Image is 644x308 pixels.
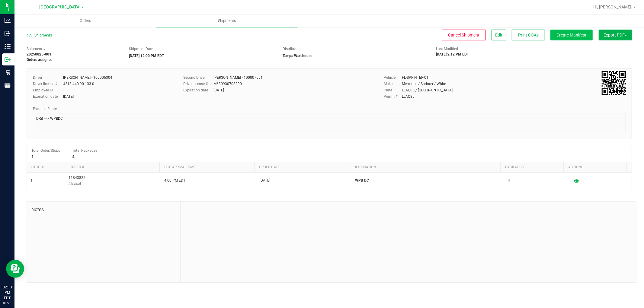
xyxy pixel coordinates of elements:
[5,56,11,62] inline-svg: Outbound
[183,81,213,87] label: Driver license #
[129,46,153,52] label: Shipment Date
[402,94,415,99] div: LLAQ85
[69,181,86,186] p: Allocated
[30,178,33,183] span: 1
[14,14,156,27] a: Orders
[260,178,270,183] span: [DATE]
[183,87,213,93] label: Expiration date
[5,82,11,88] inline-svg: Reports
[402,81,446,87] div: Mercedes / Sprinter / White
[27,33,52,37] a: All Shipments
[402,75,429,80] div: FL-SPRINTER-01
[33,75,63,80] label: Driver
[63,94,74,99] div: [DATE]
[500,162,563,173] th: Packages
[31,148,60,153] span: Total Order/Stops
[518,33,539,37] span: Print COAs
[159,162,254,173] th: Est. arrival time
[550,30,593,40] button: Create Manifest
[33,94,63,99] label: Expiration date
[495,33,502,37] span: Edit
[491,30,506,40] button: Edit
[448,33,480,37] span: Cancel Shipment
[442,30,486,40] button: Cancel Shipment
[5,43,11,49] inline-svg: Inventory
[557,33,587,37] span: Create Manifest
[599,30,632,40] button: Export PDF
[33,81,63,87] label: Driver license #
[5,17,11,24] inline-svg: Analytics
[183,75,213,80] label: Second Driver
[27,46,120,52] span: Shipment #
[69,175,86,186] span: 11843822
[164,178,185,183] span: 4:00 PM EDT
[33,87,63,93] label: Employee ID
[283,54,312,58] strong: Tampa Warehouse
[436,52,469,56] strong: [DATE] 2:12 PM EDT
[3,301,12,305] p: 08/25
[5,30,11,37] inline-svg: Inbound
[602,71,626,95] qrcode: 20250825-001
[156,14,298,27] a: Shipments
[72,154,75,159] strong: 4
[213,87,224,93] div: [DATE]
[63,75,112,80] div: [PERSON_NAME] - 100006304
[254,162,349,173] th: Order date
[402,87,453,93] div: LLAQ85 / [GEOGRAPHIC_DATA]
[40,5,81,10] span: [GEOGRAPHIC_DATA]
[563,162,626,173] th: Actions
[129,54,164,58] strong: [DATE] 12:00 PM EDT
[72,148,97,153] span: Total Packages
[33,107,57,111] span: Planned Route
[602,71,626,95] img: Scan me!
[213,81,242,87] div: M630930703290
[31,154,34,159] strong: 1
[384,94,402,99] label: Permit #
[283,46,300,52] label: Distributor
[213,75,263,80] div: [PERSON_NAME] - 100007551
[384,75,402,80] label: Vehicle
[3,284,12,301] p: 02:13 PM EDT
[512,30,545,40] button: Print COAs
[6,260,24,278] iframe: Resource center
[210,18,244,24] span: Shipments
[27,52,51,56] strong: 20250825-001
[31,206,176,213] span: Notes
[593,5,633,9] span: Hi, [PERSON_NAME]!
[27,162,65,173] th: Stop #
[355,178,501,183] p: WPB DC
[436,46,458,52] label: Last Modified
[349,162,500,173] th: Destination
[5,69,11,75] inline-svg: Retail
[72,18,99,24] span: Orders
[65,162,159,173] th: Order #
[508,178,510,183] span: 4
[63,81,94,87] div: J213-440-90-133-0
[384,81,402,87] label: Make
[27,58,53,62] strong: Orders assigned
[384,87,402,93] label: Plate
